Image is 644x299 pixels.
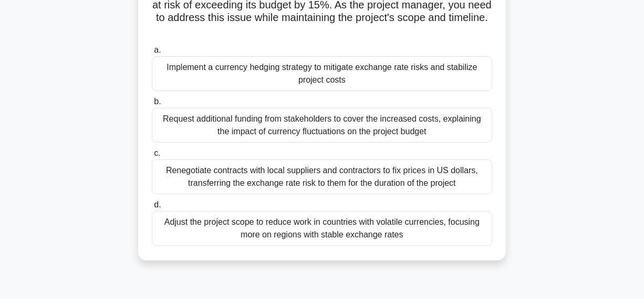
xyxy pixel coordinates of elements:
[152,108,492,143] div: Request additional funding from stakeholders to cover the increased costs, explaining the impact ...
[152,211,492,246] div: Adjust the project scope to reduce work in countries with volatile currencies, focusing more on r...
[154,200,161,209] span: d.
[154,148,160,157] span: c.
[154,97,161,106] span: b.
[152,160,492,194] div: Renegotiate contracts with local suppliers and contractors to fix prices in US dollars, transferr...
[154,45,161,54] span: a.
[152,56,492,91] div: Implement a currency hedging strategy to mitigate exchange rate risks and stabilize project costs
